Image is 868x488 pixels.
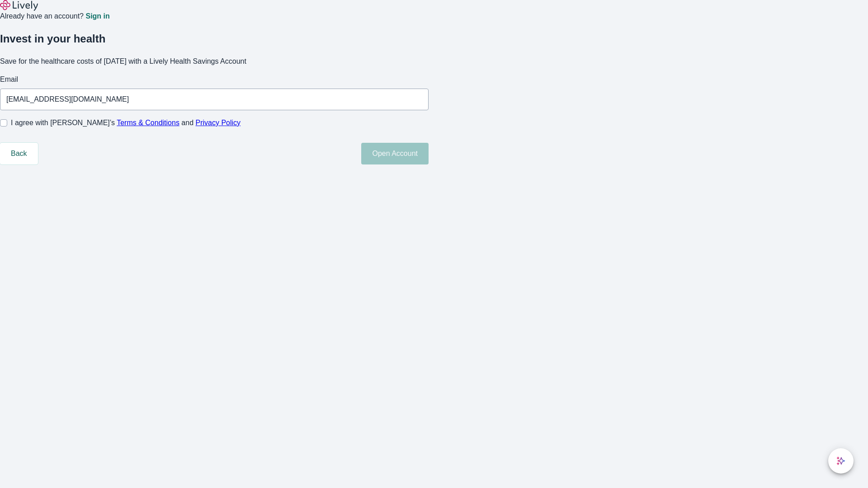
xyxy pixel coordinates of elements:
a: Sign in [85,13,109,20]
a: Terms & Conditions [117,119,179,127]
svg: Lively AI Assistant [836,456,845,465]
span: I agree with [PERSON_NAME]’s and [11,117,241,128]
a: Privacy Policy [196,119,241,127]
button: chat [828,448,854,474]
